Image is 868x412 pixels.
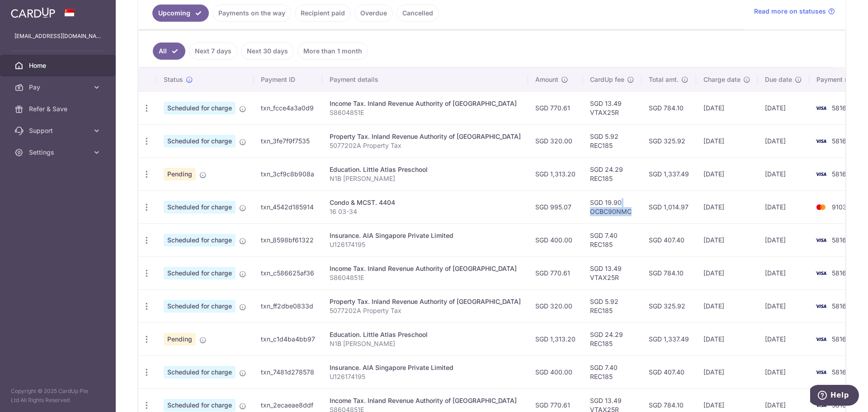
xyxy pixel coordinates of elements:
p: 16 03-34 [330,207,521,216]
a: More than 1 month [297,43,368,60]
td: SGD 13.49 VTAX25R [583,256,642,289]
span: Scheduled for charge [164,201,236,213]
span: Scheduled for charge [164,300,236,313]
td: SGD 400.00 [528,223,583,256]
span: Settings [29,148,89,157]
p: [EMAIL_ADDRESS][DOMAIN_NAME] [14,32,101,41]
a: Next 7 days [189,43,237,60]
img: Bank Card [812,103,830,114]
span: Pending [164,168,196,180]
td: SGD 1,014.97 [642,190,696,223]
div: Education. Little Atlas Preschool [330,330,521,339]
td: SGD 784.10 [642,91,696,124]
span: 5816 [832,104,846,112]
td: SGD 784.10 [642,256,696,289]
div: Condo & MCST. 4404 [330,198,521,207]
span: 5816 [832,137,846,145]
td: SGD 1,313.20 [528,157,583,190]
span: Scheduled for charge [164,267,236,279]
iframe: Opens a widget where you can find more information [810,385,859,407]
td: [DATE] [696,157,758,190]
td: SGD 7.40 REC185 [583,223,642,256]
div: Income Tax. Inland Revenue Authority of [GEOGRAPHIC_DATA] [330,396,521,405]
td: SGD 7.40 REC185 [583,355,642,388]
td: txn_fcce4a3a0d9 [254,91,322,124]
td: [DATE] [758,223,809,256]
span: Due date [765,75,792,84]
td: [DATE] [758,157,809,190]
td: [DATE] [696,322,758,355]
span: 9103 [832,203,847,211]
div: Income Tax. Inland Revenue Authority of [GEOGRAPHIC_DATA] [330,264,521,273]
td: [DATE] [758,190,809,223]
a: Overdue [354,5,393,22]
span: Scheduled for charge [164,135,236,147]
span: CardUp fee [590,75,624,84]
td: SGD 407.40 [642,223,696,256]
span: 5816 [832,170,846,178]
span: Read more on statuses [754,7,826,16]
td: SGD 5.92 REC185 [583,124,642,157]
td: [DATE] [696,289,758,322]
p: U126174195 [330,240,521,249]
span: Total amt. [649,75,679,84]
p: N1B [PERSON_NAME] [330,174,521,183]
td: SGD 320.00 [528,124,583,157]
td: SGD 24.29 REC185 [583,322,642,355]
td: txn_8598bf61322 [254,223,322,256]
td: SGD 1,337.49 [642,322,696,355]
td: SGD 325.92 [642,289,696,322]
td: [DATE] [758,91,809,124]
img: Bank Card [812,169,830,180]
img: Bank Card [812,268,830,279]
img: Bank Card [812,301,830,312]
td: txn_c586625af36 [254,256,322,289]
td: [DATE] [696,256,758,289]
td: [DATE] [758,355,809,388]
td: SGD 770.61 [528,91,583,124]
td: SGD 325.92 [642,124,696,157]
span: Scheduled for charge [164,234,236,246]
td: txn_ff2dbe0833d [254,289,322,322]
span: 5816 [832,236,846,244]
span: 5816 [832,368,846,376]
td: SGD 407.40 [642,355,696,388]
td: SGD 13.49 VTAX25R [583,91,642,124]
td: [DATE] [696,124,758,157]
td: [DATE] [696,190,758,223]
a: Payments on the way [212,5,291,22]
div: Education. Little Atlas Preschool [330,165,521,174]
p: U126174195 [330,372,521,381]
div: Insurance. AIA Singapore Private Limited [330,231,521,240]
div: Property Tax. Inland Revenue Authority of [GEOGRAPHIC_DATA] [330,297,521,306]
a: Cancelled [396,5,439,22]
a: Upcoming [152,5,209,22]
td: [DATE] [696,355,758,388]
td: txn_3fe7f9f7535 [254,124,322,157]
span: Scheduled for charge [164,399,236,412]
a: Read more on statuses [754,7,835,16]
td: txn_c1d4ba4bb97 [254,322,322,355]
img: Bank Card [812,202,830,213]
td: [DATE] [758,124,809,157]
td: SGD 1,313.20 [528,322,583,355]
td: [DATE] [758,322,809,355]
div: Property Tax. Inland Revenue Authority of [GEOGRAPHIC_DATA] [330,132,521,141]
div: Insurance. AIA Singapore Private Limited [330,363,521,372]
td: [DATE] [696,223,758,256]
span: Charge date [703,75,741,84]
td: SGD 770.61 [528,256,583,289]
img: Bank Card [812,136,830,147]
img: Bank Card [812,367,830,378]
td: txn_7481d278578 [254,355,322,388]
span: Scheduled for charge [164,102,236,114]
a: Next 30 days [241,43,294,60]
td: [DATE] [696,91,758,124]
td: txn_4542d185914 [254,190,322,223]
td: SGD 995.07 [528,190,583,223]
span: Support [29,126,89,135]
a: Recipient paid [295,5,351,22]
span: Refer & Save [29,104,89,114]
div: Income Tax. Inland Revenue Authority of [GEOGRAPHIC_DATA] [330,99,521,108]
